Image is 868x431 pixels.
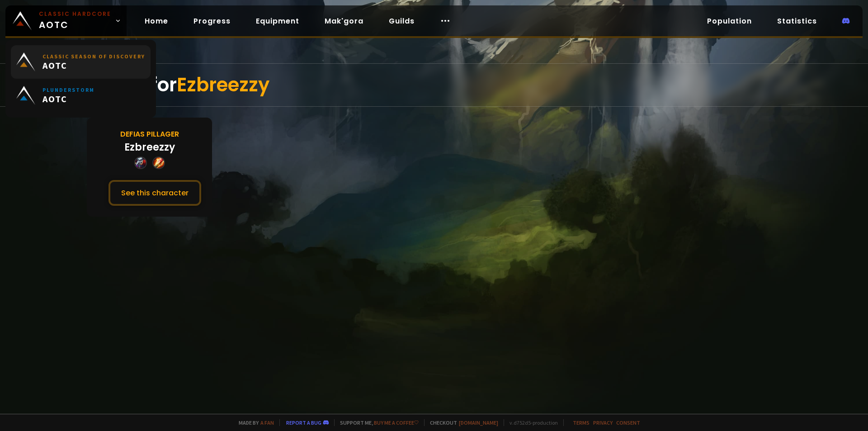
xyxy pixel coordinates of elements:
[124,140,175,155] div: Ezbreezzy
[42,53,145,60] small: Classic Season of Discovery
[286,419,321,426] a: Report a bug
[39,10,111,18] small: Classic Hardcore
[459,419,498,426] a: [DOMAIN_NAME]
[42,86,94,93] small: Plunderstorm
[317,12,371,30] a: Mak'gora
[249,12,307,30] a: Equipment
[616,419,640,426] a: Consent
[573,419,590,426] a: Terms
[260,419,274,426] a: a fan
[120,128,179,140] div: Defias Pillager
[42,60,145,71] span: AOTC
[770,12,824,30] a: Statistics
[424,419,498,426] span: Checkout
[5,5,127,36] a: Classic HardcoreAOTC
[233,419,274,426] span: Made by
[39,10,111,32] span: AOTC
[700,12,759,30] a: Population
[11,79,151,112] a: PlunderstormAOTC
[108,180,201,206] button: See this character
[177,71,269,98] span: Ezbreezzy
[382,12,422,30] a: Guilds
[504,419,558,426] span: v. d752d5 - production
[334,419,419,426] span: Support me,
[374,419,419,426] a: Buy me a coffee
[137,12,175,30] a: Home
[11,45,151,79] a: Classic Season of DiscoveryAOTC
[42,93,94,104] span: AOTC
[186,12,238,30] a: Progress
[593,419,613,426] a: Privacy
[87,64,781,106] div: Result for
